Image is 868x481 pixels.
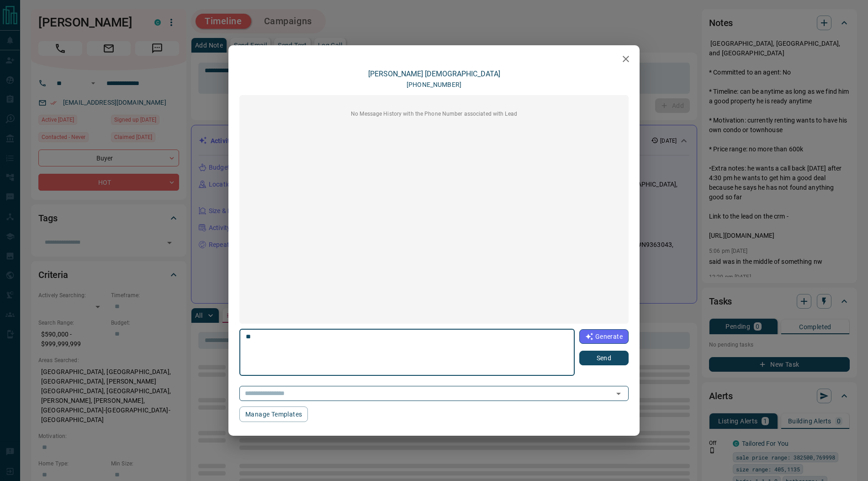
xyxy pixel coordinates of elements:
p: [PHONE_NUMBER] [407,80,461,90]
p: No Message History with the Phone Number associated with Lead [245,110,623,118]
button: Manage Templates [239,406,308,422]
button: Send [579,351,629,365]
button: Open [612,387,625,400]
button: Generate [579,329,629,344]
a: [PERSON_NAME] [DEMOGRAPHIC_DATA] [368,69,500,78]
